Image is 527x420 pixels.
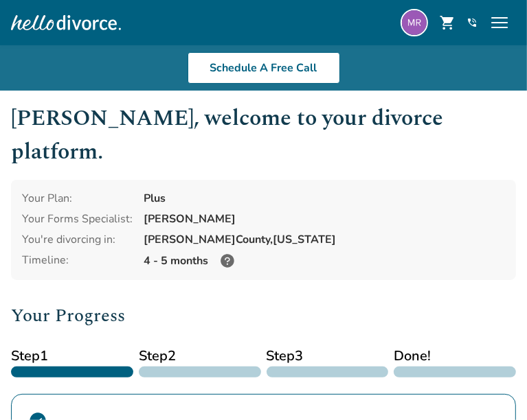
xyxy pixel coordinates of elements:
iframe: Chat Widget [458,354,527,420]
span: menu [489,12,511,34]
div: You're divorcing in: [22,232,133,247]
div: [PERSON_NAME] County, [US_STATE] [144,232,505,247]
div: [PERSON_NAME] [144,211,505,226]
div: Timeline: [22,253,133,269]
span: Step 2 [139,346,261,366]
a: phone_in_talk [467,17,478,28]
img: michael.rager57@gmail.com [401,9,428,36]
span: Step 3 [267,346,389,366]
span: Done! [394,346,516,366]
span: Step 1 [11,346,133,366]
span: shopping_cart [439,14,456,31]
div: Your Forms Specialist: [22,211,133,226]
div: 4 - 5 months [144,253,505,269]
a: Schedule A Free Call [188,52,340,84]
h2: Your Progress [11,302,516,329]
h1: [PERSON_NAME] , welcome to your divorce platform. [11,102,516,169]
div: Your Plan: [22,191,133,206]
div: Plus [144,191,505,206]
